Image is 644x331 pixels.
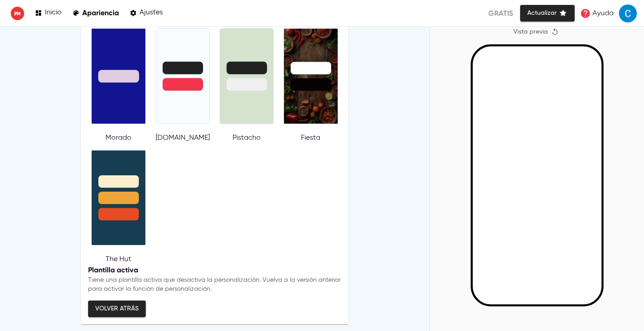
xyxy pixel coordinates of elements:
p: Inicio [45,9,62,17]
p: The Hut [88,254,148,265]
p: Gratis [488,8,513,19]
p: Plantilla activa [88,265,341,275]
button: Volver atrás [88,301,146,317]
iframe: Mobile Preview [473,47,602,305]
p: [DOMAIN_NAME] [153,133,213,143]
a: Apariencia [72,7,119,19]
p: Ajustes [140,9,163,17]
img: ACg8ocIwIUEFlS2Vb0-uLIt0l1PW5XkZY-K-wVho2N4mYDstkhnQWg=s96-c [619,4,637,22]
p: Pistacho [216,133,277,143]
a: Inicio [35,7,62,19]
button: Actualizar [520,5,575,21]
a: Ayuda [577,5,616,21]
a: Ajustes [130,7,163,19]
p: Ayuda [593,8,614,19]
span: Actualizar [527,8,568,19]
p: Apariencia [82,9,119,17]
p: Tiene una plantilla activa que desactiva la personalización. Vuelva a la versión anterior para ac... [88,275,341,293]
span: Volver atrás [95,303,139,314]
p: Morado [88,133,148,143]
p: Fiesta [280,133,341,143]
